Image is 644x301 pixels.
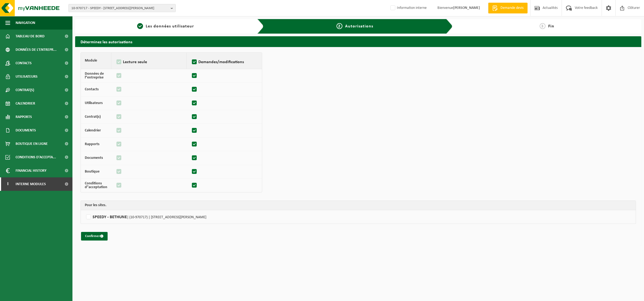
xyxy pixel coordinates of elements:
span: Navigation [16,16,35,30]
a: Demande devis [488,3,528,13]
h2: Déterminez les autorisations [75,36,641,47]
span: Contacts [16,56,32,70]
strong: Boutique [85,170,100,174]
label: Information interne [389,4,427,12]
span: Calendrier [16,97,35,110]
th: Pour les sites. [81,201,636,210]
strong: [PERSON_NAME] [453,6,480,10]
span: Les données utilisateur [146,24,194,28]
span: 1 [137,23,143,29]
span: Fin [548,24,554,28]
span: Données de l'entrepr... [16,43,57,56]
strong: Contacts [85,87,99,91]
button: 10-970717 - SPEEDY - [STREET_ADDRESS][PERSON_NAME] [68,4,176,12]
a: 1Les données utilisateur [78,23,253,30]
strong: Données de l"entreprise [85,72,104,80]
span: Financial History [16,164,46,177]
th: Module [81,53,111,69]
span: Demande devis [499,5,525,11]
span: Contrat(s) [16,83,34,97]
strong: Contrat(s) [85,115,101,119]
span: Boutique en ligne [16,137,48,150]
strong: Calendrier [85,128,101,132]
span: | (10-970717) | [STREET_ADDRESS][PERSON_NAME] [127,215,206,219]
span: Conditions d'accepta... [16,150,56,164]
span: 2 [336,23,342,29]
label: Demandes/modifications [191,58,258,66]
label: Lecture seule [115,58,182,66]
span: 10-970717 - SPEEDY - [STREET_ADDRESS][PERSON_NAME] [71,4,169,12]
span: Tableau de bord [16,30,45,43]
label: SPEEDY - BETHUNE [85,213,632,221]
button: Confirmer [81,232,108,241]
strong: Documents [85,156,103,160]
span: I [5,177,10,191]
span: 3 [540,23,546,29]
strong: Conditions d"acceptation [85,181,107,189]
span: Rapports [16,110,32,124]
span: Documents [16,124,36,137]
span: Utilisateurs [16,70,38,83]
span: Autorisations [345,24,373,28]
strong: Utilisateurs [85,101,103,105]
span: Interne modules [16,177,46,191]
strong: Rapports [85,142,100,146]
